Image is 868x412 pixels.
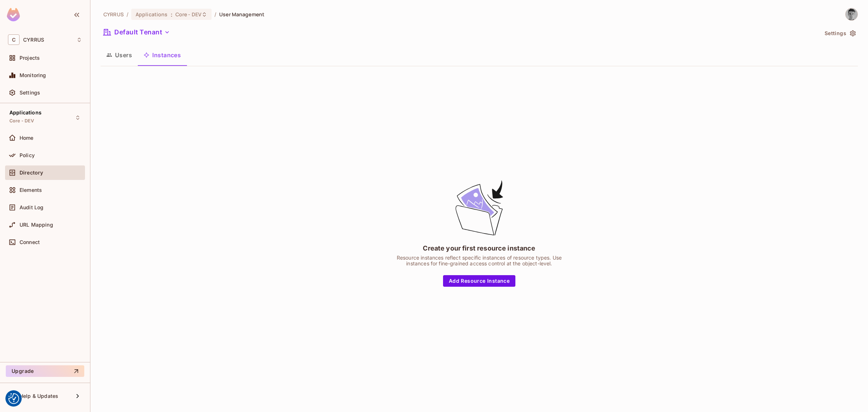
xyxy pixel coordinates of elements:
button: Default Tenant [101,26,173,38]
span: Core - DEV [175,11,201,18]
button: Add Resource Instance [443,275,515,287]
span: Policy [20,152,35,158]
div: Resource instances reflect specific instances of resource types. Use instances for fine-grained a... [389,255,570,266]
button: Settings [822,28,858,39]
span: Core - DEV [9,118,34,124]
button: Consent Preferences [8,393,19,404]
button: Instances [138,46,187,64]
span: Projects [20,55,40,61]
span: URL Mapping [20,222,53,228]
span: : [170,12,173,17]
span: Applications [136,11,168,18]
img: Revisit consent button [8,393,19,404]
span: Connect [20,239,40,245]
span: Audit Log [20,205,43,210]
img: Vladimír Krejsa [846,8,858,20]
span: Applications [9,110,42,115]
span: the active workspace [103,11,124,18]
span: User Management [219,11,264,18]
img: SReyMgAAAABJRU5ErkJggg== [7,8,20,21]
button: Users [101,46,138,64]
button: Upgrade [6,365,84,377]
span: Settings [20,90,40,96]
div: Create your first resource instance [423,244,535,253]
span: C [8,34,20,45]
span: Elements [20,187,42,193]
li: / [214,11,216,18]
span: Workspace: CYRRUS [23,37,44,43]
li: / [127,11,128,18]
span: Home [20,135,34,141]
span: Help & Updates [20,393,58,399]
span: Directory [20,170,43,176]
span: Monitoring [20,72,46,78]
